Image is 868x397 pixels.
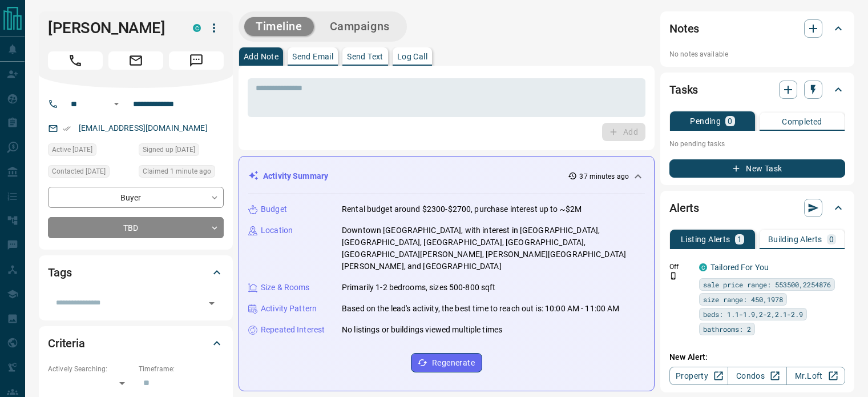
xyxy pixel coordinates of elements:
[204,295,220,311] button: Open
[669,49,845,59] p: No notes available
[48,259,224,286] div: Tags
[169,51,224,70] span: Message
[347,53,383,61] p: Send Text
[782,118,822,126] p: Completed
[669,81,698,99] h2: Tasks
[690,117,721,125] p: Pending
[48,334,85,352] h2: Criteria
[342,224,645,272] p: Downtown [GEOGRAPHIC_DATA], with interest in [GEOGRAPHIC_DATA], [GEOGRAPHIC_DATA], [GEOGRAPHIC_DA...
[669,262,692,272] p: Off
[292,53,333,61] p: Send Email
[728,117,732,125] p: 0
[248,166,645,187] div: Activity Summary37 minutes ago
[48,165,133,181] div: Fri Jun 24 2022
[699,263,707,271] div: condos.ca
[703,308,803,320] span: beds: 1.1-1.9,2-2,2.1-2.9
[139,165,224,181] div: Tue Oct 14 2025
[48,364,133,374] p: Actively Searching:
[669,15,845,42] div: Notes
[48,51,103,70] span: Call
[342,203,582,215] p: Rental budget around $2300-$2700, purchase interest up to ~$2M
[681,235,730,243] p: Listing Alerts
[48,187,224,208] div: Buyer
[342,303,620,315] p: Based on the lead's activity, the best time to reach out is: 10:00 AM - 11:00 AM
[579,171,629,182] p: 37 minutes ago
[318,17,401,36] button: Campaigns
[48,263,71,282] h2: Tags
[786,367,845,385] a: Mr.Loft
[52,144,92,155] span: Active [DATE]
[669,19,699,38] h2: Notes
[669,351,845,363] p: New Alert:
[108,51,163,70] span: Email
[143,144,195,155] span: Signed up [DATE]
[261,282,310,294] p: Size & Rooms
[63,125,71,133] svg: Email Verified
[261,303,317,315] p: Activity Pattern
[193,24,201,32] div: condos.ca
[703,279,831,290] span: sale price range: 553500,2254876
[342,282,496,294] p: Primarily 1-2 bedrooms, sizes 500-800 sqft
[737,235,742,243] p: 1
[261,203,287,215] p: Budget
[669,76,845,103] div: Tasks
[139,143,224,159] div: Fri Mar 19 2021
[397,53,427,61] p: Log Call
[110,97,123,111] button: Open
[48,330,224,357] div: Criteria
[143,166,211,177] span: Claimed 1 minute ago
[244,17,314,36] button: Timeline
[669,199,699,217] h2: Alerts
[244,53,278,61] p: Add Note
[829,235,834,243] p: 0
[48,143,133,159] div: Thu Oct 02 2025
[768,235,822,243] p: Building Alerts
[669,367,728,385] a: Property
[669,194,845,222] div: Alerts
[728,367,786,385] a: Condos
[139,364,224,374] p: Timeframe:
[342,324,502,336] p: No listings or buildings viewed multiple times
[261,224,293,236] p: Location
[669,272,677,280] svg: Push Notification Only
[411,353,482,372] button: Regenerate
[703,294,783,305] span: size range: 450,1978
[669,135,845,153] p: No pending tasks
[669,159,845,178] button: New Task
[710,263,769,272] a: Tailored For You
[52,166,106,177] span: Contacted [DATE]
[261,324,325,336] p: Repeated Interest
[79,123,208,133] a: [EMAIL_ADDRESS][DOMAIN_NAME]
[263,170,328,182] p: Activity Summary
[703,323,751,335] span: bathrooms: 2
[48,217,224,238] div: TBD
[48,19,176,37] h1: [PERSON_NAME]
